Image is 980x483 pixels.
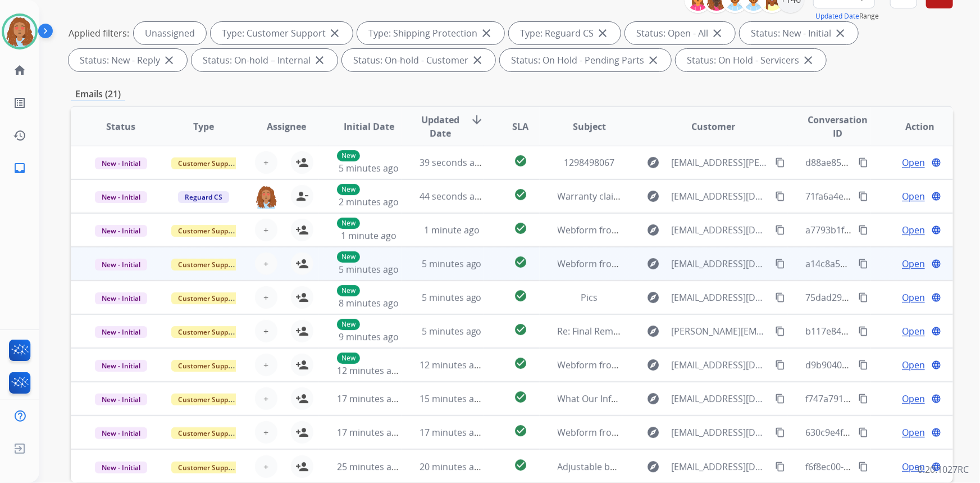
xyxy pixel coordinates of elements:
span: Initial Date [344,120,394,133]
button: + [255,219,277,241]
span: New - Initial [95,259,147,270]
span: + [263,324,268,338]
mat-icon: explore [647,291,660,304]
div: Status: On-hold – Internal [192,49,338,71]
span: 1298498067 [564,156,615,169]
span: Open [902,156,925,169]
span: Open [902,291,925,304]
span: 1 minute ago [341,229,396,242]
span: Customer Support [171,225,244,237]
span: Customer Support [171,259,244,270]
span: New - Initial [95,225,147,237]
span: Webform from [EMAIL_ADDRESS][DOMAIN_NAME] on [DATE] [558,426,812,439]
span: New - Initial [95,292,147,304]
span: Open [902,257,925,270]
mat-icon: language [931,259,941,269]
span: 5 minutes ago [339,263,399,276]
span: Subject [573,120,606,133]
span: [EMAIL_ADDRESS][DOMAIN_NAME] [672,291,769,304]
mat-icon: explore [647,358,660,372]
mat-icon: person_add [295,156,309,169]
span: Updated Date [420,113,461,140]
mat-icon: person_add [295,392,309,405]
span: Webform from [EMAIL_ADDRESS][DOMAIN_NAME] on [DATE] [558,359,812,371]
img: agent-avatar [255,185,277,209]
mat-icon: explore [647,223,660,237]
span: Open [902,358,925,372]
span: 25 minutes ago [337,461,402,473]
mat-icon: check_circle [514,356,527,370]
span: [EMAIL_ADDRESS][DOMAIN_NAME] [672,460,769,473]
span: Open [902,324,925,338]
span: New - Initial [95,326,147,338]
mat-icon: check_circle [514,458,527,472]
span: Open [902,223,925,237]
span: 5 minutes ago [339,162,399,174]
p: New [337,353,360,364]
span: + [263,257,268,270]
span: + [263,156,268,169]
span: 17 minutes ago [337,426,402,439]
mat-icon: language [931,427,941,437]
mat-icon: content_copy [858,157,868,168]
div: Status: New - Reply [69,49,187,71]
span: Re: Final Reminder! Send in your product to proceed with your claim [558,325,846,337]
span: [EMAIL_ADDRESS][DOMAIN_NAME] [672,392,769,405]
span: + [263,426,268,439]
mat-icon: explore [647,426,660,439]
mat-icon: language [931,394,941,404]
span: 5 minutes ago [422,258,482,270]
span: 12 minutes ago [420,359,485,371]
span: Customer Support [171,462,244,473]
span: [EMAIL_ADDRESS][DOMAIN_NAME] [672,358,769,372]
span: New - Initial [95,157,147,169]
button: + [255,354,277,376]
span: 9 minutes ago [339,331,399,343]
span: + [263,460,268,473]
mat-icon: person_add [295,426,309,439]
div: Type: Reguard CS [509,22,621,44]
mat-icon: content_copy [775,427,785,437]
span: Customer Support [171,427,244,439]
span: Pics [581,291,598,304]
span: [EMAIL_ADDRESS][DOMAIN_NAME] [672,223,769,237]
span: Customer Support [171,360,244,372]
span: Assignee [267,120,306,133]
mat-icon: person_add [295,324,309,338]
mat-icon: language [931,360,941,370]
th: Action [870,107,953,146]
mat-icon: content_copy [775,191,785,201]
mat-icon: explore [647,156,660,169]
mat-icon: language [931,326,941,336]
mat-icon: check_circle [514,188,527,201]
mat-icon: language [931,292,941,303]
mat-icon: history [13,129,26,142]
span: 71fa6a4e-fd4b-439b-8f9f-ab7133ae83c7 [805,190,971,202]
span: Conversation ID [805,113,869,140]
mat-icon: content_copy [858,462,868,472]
span: [EMAIL_ADDRESS][DOMAIN_NAME] [672,426,769,439]
mat-icon: language [931,191,941,201]
span: 75dad293-2edb-4115-bf44-e49f28354ba5 [805,291,977,304]
span: Customer Support [171,292,244,304]
span: 5 minutes ago [422,291,482,304]
button: + [255,320,277,342]
p: 0.20.1027RC [918,463,969,476]
span: 12 minutes ago [337,364,402,377]
span: New - Initial [95,427,147,439]
button: Updated Date [815,12,859,21]
span: Reguard CS [178,191,229,203]
span: New - Initial [95,360,147,372]
div: Type: Customer Support [211,22,353,44]
span: Customer Support [171,326,244,338]
span: [PERSON_NAME][EMAIL_ADDRESS][PERSON_NAME][PERSON_NAME][DOMAIN_NAME] [672,324,769,338]
span: 15 minutes ago [420,392,485,405]
img: avatar [4,16,35,47]
span: Adjustable base isssue/3199955988/[PERSON_NAME] [558,461,781,473]
mat-icon: check_circle [514,323,527,336]
span: Range [815,11,879,21]
mat-icon: content_copy [775,462,785,472]
button: + [255,252,277,275]
span: + [263,223,268,237]
mat-icon: content_copy [775,157,785,168]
